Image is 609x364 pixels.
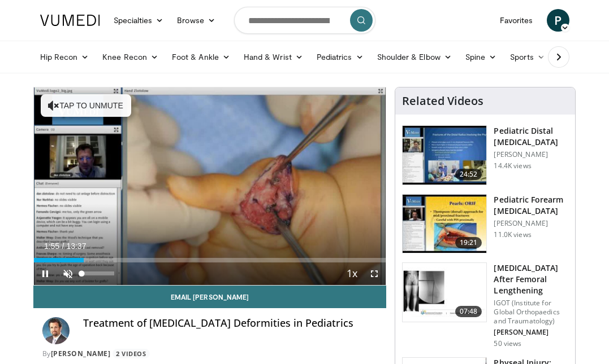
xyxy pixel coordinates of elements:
[459,46,503,68] a: Spine
[494,299,568,326] p: IGOT (Institute for Global Orthopaedics and Traumatology)
[494,262,568,296] h3: [MEDICAL_DATA] After Femoral Lengthening
[402,125,568,185] a: 24:52 Pediatric Distal [MEDICAL_DATA] [PERSON_NAME] 14.4K views
[402,94,483,108] h4: Related Videos
[237,46,310,68] a: Hand & Wrist
[494,161,531,170] p: 14.4K views
[34,258,386,262] div: Progress Bar
[82,271,114,275] div: Volume Level
[62,242,64,251] span: /
[113,349,150,358] a: 2 Videos
[41,94,131,117] button: Tap to unmute
[403,195,486,253] img: 2a845b50-1aca-489d-b8cc-0e42b1fce61d.150x105_q85_crop-smart_upscale.jpg
[42,349,378,359] div: By
[494,230,531,239] p: 11.0K views
[455,169,482,180] span: 24:52
[42,317,70,344] img: Avatar
[494,194,568,217] h3: Pediatric Forearm [MEDICAL_DATA]
[494,219,568,228] p: [PERSON_NAME]
[44,242,59,251] span: 1:55
[494,150,568,159] p: [PERSON_NAME]
[455,306,482,317] span: 07:48
[494,125,568,148] h3: Pediatric Distal [MEDICAL_DATA]
[340,262,363,285] button: Playback Rate
[363,262,386,285] button: Fullscreen
[83,317,378,330] h4: Treatment of [MEDICAL_DATA] Deformities in Pediatrics
[455,237,482,248] span: 19:21
[402,194,568,254] a: 19:21 Pediatric Forearm [MEDICAL_DATA] [PERSON_NAME] 11.0K views
[34,262,57,285] button: Pause
[494,328,568,337] p: [PERSON_NAME]
[96,46,165,68] a: Knee Recon
[493,9,540,32] a: Favorites
[51,349,111,358] a: [PERSON_NAME]
[165,46,237,68] a: Foot & Ankle
[170,9,222,32] a: Browse
[33,46,96,68] a: Hip Recon
[34,87,386,285] video-js: Video Player
[370,46,459,68] a: Shoulder & Elbow
[503,46,552,68] a: Sports
[310,46,370,68] a: Pediatrics
[403,126,486,185] img: a1adf488-03e1-48bc-8767-c070b95a647f.150x105_q85_crop-smart_upscale.jpg
[403,263,486,322] img: f13deacb-1268-42a4-bf13-02936eac7f0d.150x105_q85_crop-smart_upscale.jpg
[234,7,375,34] input: Search topics, interventions
[107,9,171,32] a: Specialties
[66,242,86,251] span: 13:37
[57,262,79,285] button: Unmute
[40,15,100,26] img: VuMedi Logo
[402,262,568,348] a: 07:48 [MEDICAL_DATA] After Femoral Lengthening IGOT (Institute for Global Orthopaedics and Trauma...
[494,339,521,348] p: 50 views
[547,9,569,32] a: P
[33,286,387,308] a: Email [PERSON_NAME]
